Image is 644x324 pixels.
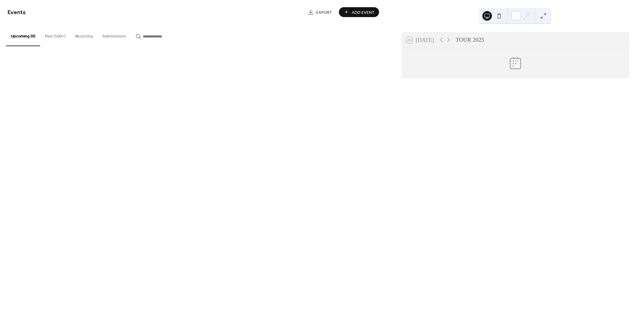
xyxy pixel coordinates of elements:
[456,36,484,44] div: TOUR 2025
[7,7,26,18] span: Events
[339,7,379,17] button: Add Event
[40,24,70,46] button: Past (100+)
[316,9,332,16] span: Export
[70,24,98,46] button: Recurring
[352,9,375,16] span: Add Event
[6,24,40,46] button: Upcoming (9)
[303,7,337,17] a: Export
[98,24,131,46] button: Submissions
